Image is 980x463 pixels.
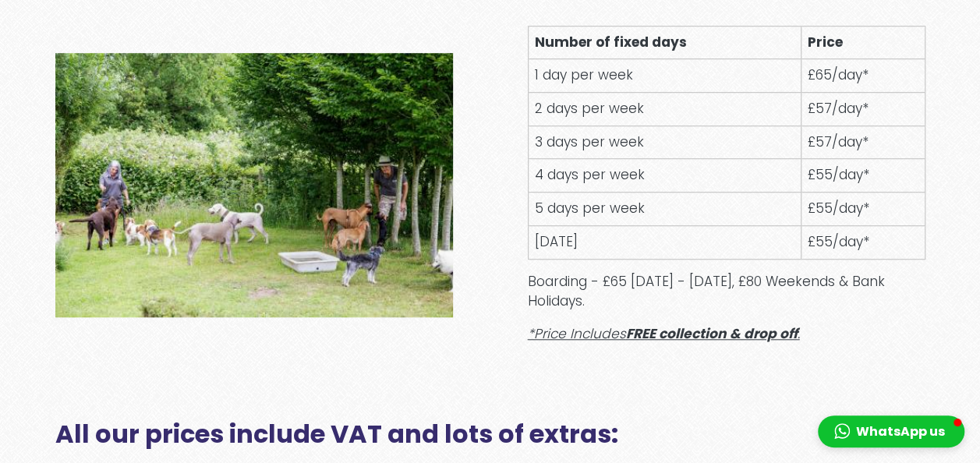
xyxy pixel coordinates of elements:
td: £57/day* [801,93,925,126]
td: [DATE] [528,225,801,259]
strong: FREE collection & drop off [626,324,798,343]
td: 4 days per week [528,159,801,193]
td: 3 days per week [528,125,801,159]
img: prices doggy daycare sw London [55,53,453,317]
u: *Price Includes . [528,324,800,343]
td: £65/day* [801,59,925,93]
button: WhatsApp us [818,415,964,447]
td: 1 day per week [528,59,801,93]
th: Number of fixed days [528,26,801,59]
td: £55/day* [801,225,925,259]
th: Price [801,26,925,59]
td: £55/day* [801,193,925,226]
td: 2 days per week [528,93,801,126]
td: 5 days per week [528,193,801,226]
td: £55/day* [801,159,925,193]
td: £57/day* [801,125,925,159]
p: Boarding - £65 [DATE] - [DATE], £80 Weekends & Bank Holidays. [528,272,925,312]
